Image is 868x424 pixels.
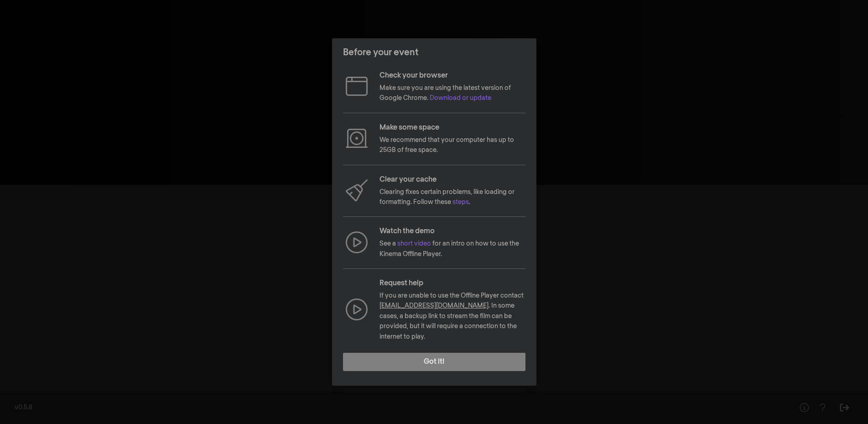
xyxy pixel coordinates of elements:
[379,303,489,309] a: [EMAIL_ADDRESS][DOMAIN_NAME]
[379,291,525,342] p: If you are unable to use the Offline Player contact . In some cases, a backup link to stream the ...
[379,83,525,104] p: Make sure you are using the latest version of Google Chrome.
[430,95,491,101] a: Download or update
[379,278,525,289] p: Request help
[343,353,525,371] button: Got it!
[379,70,525,81] p: Check your browser
[379,239,525,259] p: See a for an intro on how to use the Kinema Offline Player.
[379,187,525,208] p: Clearing fixes certain problems, like loading or formatting. Follow these .
[379,226,525,237] p: Watch the demo
[332,38,536,67] header: Before your event
[397,241,431,247] a: short video
[379,174,525,185] p: Clear your cache
[379,122,525,133] p: Make some space
[379,135,525,156] p: We recommend that your computer has up to 25GB of free space.
[452,199,469,205] a: steps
